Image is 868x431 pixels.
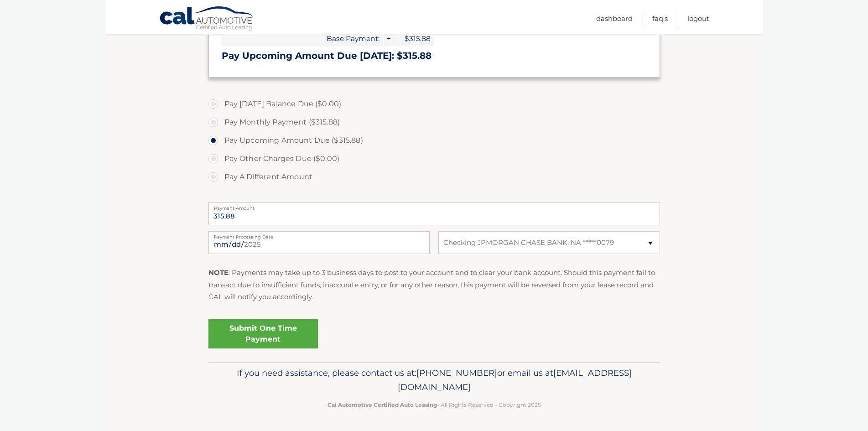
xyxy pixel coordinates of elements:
span: [PHONE_NUMBER] [416,368,497,378]
a: Cal Automotive [159,6,255,32]
label: Pay A Different Amount [208,168,660,186]
label: Pay Upcoming Amount Due ($315.88) [208,131,660,150]
label: Pay Monthly Payment ($315.88) [208,113,660,131]
p: - All Rights Reserved - Copyright 2025 [214,400,654,410]
h3: Pay Upcoming Amount Due [DATE]: $315.88 [222,50,647,62]
strong: Cal Automotive Certified Auto Leasing [327,401,437,408]
label: Payment Amount [208,203,660,210]
span: $315.88 [393,31,434,47]
span: Base Payment: [222,31,383,47]
a: Logout [687,11,709,26]
a: Dashboard [596,11,633,26]
a: FAQ's [652,11,668,26]
label: Pay Other Charges Due ($0.00) [208,150,660,168]
input: Payment Amount [208,203,660,225]
p: : Payments may take up to 3 business days to post to your account and to clear your bank account.... [208,267,660,303]
label: Payment Processing Date [208,231,430,239]
input: Payment Date [208,231,430,254]
strong: NOTE [208,268,229,277]
span: + [384,31,393,47]
p: If you need assistance, please contact us at: or email us at [214,366,654,395]
label: Pay [DATE] Balance Due ($0.00) [208,95,660,113]
a: Submit One Time Payment [208,319,318,348]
